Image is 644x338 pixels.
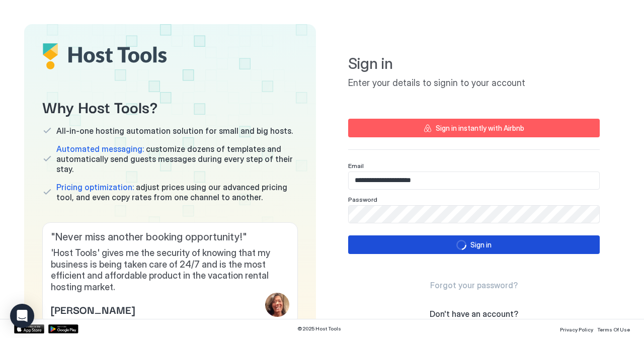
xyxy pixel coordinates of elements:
[560,323,593,334] a: Privacy Policy
[470,239,492,250] div: Sign in
[42,95,298,118] span: Why Host Tools?
[10,304,34,328] div: Open Intercom Messenger
[348,119,600,137] button: Sign in instantly with Airbnb
[56,182,134,192] span: Pricing optimization:
[348,196,377,203] span: Password
[56,144,298,174] span: customize dozens of templates and automatically send guests messages during every step of their s...
[48,324,78,333] a: Google Play Store
[456,240,466,250] div: loading
[349,172,599,189] input: Input Field
[597,323,630,334] a: Terms Of Use
[348,54,600,73] span: Sign in
[436,123,524,133] div: Sign in instantly with Airbnb
[51,302,135,317] span: [PERSON_NAME]
[430,309,518,319] span: Don't have an account?
[56,182,298,202] span: adjust prices using our advanced pricing tool, and even copy rates from one channel to another.
[597,326,630,332] span: Terms Of Use
[348,235,600,254] button: loadingSign in
[297,325,341,332] span: © 2025 Host Tools
[51,247,289,293] span: 'Host Tools' gives me the security of knowing that my business is being taken care of 24/7 and is...
[14,324,44,333] a: App Store
[56,144,144,154] span: Automated messaging:
[348,162,364,170] span: Email
[56,126,293,136] span: All-in-one hosting automation solution for small and big hosts.
[430,280,518,291] a: Forgot your password?
[265,293,289,317] div: profile
[430,280,518,290] span: Forgot your password?
[51,231,289,243] span: " Never miss another booking opportunity! "
[560,326,593,332] span: Privacy Policy
[348,77,600,89] span: Enter your details to signin to your account
[349,206,599,223] input: Input Field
